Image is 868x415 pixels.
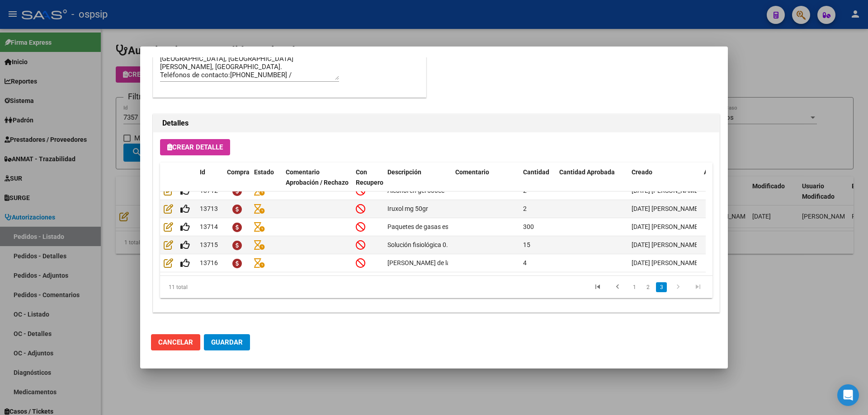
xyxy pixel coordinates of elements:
a: 3 [656,282,667,292]
a: go to first page [589,282,606,292]
div: Open Intercom Messenger [837,384,859,406]
datatable-header-cell: Comentario Aprobación / Rechazo [282,163,352,202]
span: 13715 [200,241,218,248]
a: 2 [642,282,653,292]
a: go to next page [670,282,687,292]
span: Creado [632,168,652,176]
span: 300 [523,223,534,230]
span: Solución fisiológica 0.9% 500cc [387,241,475,248]
span: 15 [523,241,530,248]
li: page 1 [627,280,641,295]
button: Cancelar [151,334,200,350]
span: Crear Detalle [167,143,223,151]
datatable-header-cell: Estado [250,163,282,202]
span: Comentario [455,168,489,176]
span: Con Recupero [356,168,383,186]
a: go to previous page [609,282,626,292]
h2: Detalles [162,118,710,129]
span: Guardar [211,338,243,346]
datatable-header-cell: Cantidad [519,163,556,202]
span: Cantidad Aprobada [559,168,615,176]
datatable-header-cell: Descripción [384,163,452,202]
span: Cancelar [158,338,193,346]
span: Cantidad [523,168,549,176]
span: Iruxol mg 50gr [387,205,428,212]
li: page 3 [655,280,668,295]
span: 13714 [200,223,218,230]
datatable-header-cell: Creado [628,163,700,202]
datatable-header-cell: Cantidad Aprobada [556,163,628,202]
span: 13716 [200,259,218,266]
a: 1 [629,282,640,292]
span: Compra [227,168,250,176]
datatable-header-cell: Id [196,163,223,202]
button: Crear Detalle [160,139,230,155]
span: Aprobado/Rechazado x [704,168,771,176]
span: Descripción [387,168,421,176]
span: [DATE] [PERSON_NAME] [632,205,700,212]
span: Id [200,168,205,176]
span: [DATE] [PERSON_NAME] [632,223,700,230]
span: [PERSON_NAME] de latex talle M [387,259,479,266]
span: [DATE] [PERSON_NAME] [632,259,700,266]
span: Estado [254,168,274,176]
span: Comentario Aprobación / Rechazo [286,168,349,186]
span: Paquetes de gasas estériles 10x10 [387,223,484,230]
li: page 2 [641,280,655,295]
button: Guardar [204,334,250,350]
span: 2 [523,205,527,212]
datatable-header-cell: Con Recupero [352,163,384,202]
datatable-header-cell: Comentario [452,163,519,202]
span: 4 [523,259,527,266]
datatable-header-cell: Aprobado/Rechazado x [700,163,791,202]
div: 11 total [160,276,269,298]
a: go to last page [689,282,707,292]
datatable-header-cell: Compra [223,163,250,202]
span: 13713 [200,205,218,212]
span: [DATE] [PERSON_NAME] [632,241,700,248]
